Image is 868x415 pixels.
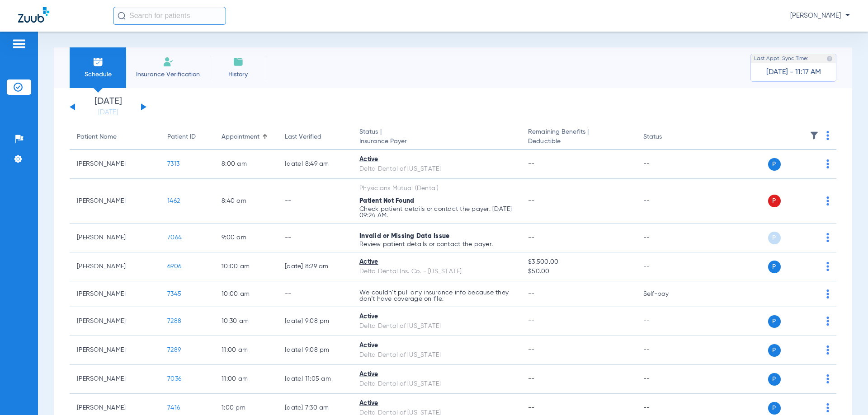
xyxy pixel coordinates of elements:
span: Last Appt. Sync Time: [754,54,808,63]
div: Delta Dental of [US_STATE] [359,322,514,331]
img: History [233,56,244,67]
img: group-dot-blue.svg [826,159,829,168]
span: P [768,344,781,357]
td: -- [636,365,697,394]
img: Search Icon [118,12,126,20]
td: [PERSON_NAME] [70,307,160,336]
span: 7288 [167,318,181,324]
div: Last Verified [285,132,321,142]
td: [DATE] 11:05 AM [278,365,352,394]
td: -- [636,179,697,224]
td: -- [636,224,697,252]
span: [PERSON_NAME] [790,11,850,20]
img: group-dot-blue.svg [826,403,829,412]
td: [PERSON_NAME] [70,150,160,179]
div: Active [359,312,514,322]
span: Deductible [528,137,628,146]
a: [DATE] [81,108,135,117]
div: Patient Name [77,132,153,142]
span: -- [528,347,535,353]
span: History [217,70,259,79]
div: Appointment [222,132,270,142]
span: Insurance Verification [133,70,203,79]
th: Status | [352,125,521,150]
img: Manual Insurance Verification [163,56,174,67]
img: group-dot-blue.svg [826,262,829,271]
td: 11:00 AM [214,365,278,394]
img: group-dot-blue.svg [826,374,829,383]
td: 10:30 AM [214,307,278,336]
input: Search for patients [113,7,226,25]
td: 8:40 AM [214,179,278,224]
p: Review patient details or contact the payer. [359,241,514,247]
span: -- [528,318,535,324]
span: 7313 [167,161,179,167]
span: P [768,315,781,328]
div: Last Verified [285,132,345,142]
td: -- [636,307,697,336]
img: x.svg [806,403,815,412]
td: -- [278,179,352,224]
span: -- [528,234,535,241]
td: [PERSON_NAME] [70,281,160,307]
img: x.svg [806,159,815,168]
span: -- [528,405,535,411]
span: [DATE] - 11:17 AM [766,68,821,77]
img: x.svg [806,262,815,271]
span: 1462 [167,198,180,204]
td: 10:00 AM [214,252,278,281]
span: 7064 [167,234,182,241]
th: Status [636,125,697,150]
div: Active [359,257,514,267]
img: group-dot-blue.svg [826,289,829,298]
td: -- [636,150,697,179]
img: x.svg [806,374,815,383]
div: Active [359,155,514,164]
div: Patient ID [167,132,196,142]
td: [DATE] 8:29 AM [278,252,352,281]
td: [PERSON_NAME] [70,224,160,252]
p: We couldn’t pull any insurance info because they don’t have coverage on file. [359,289,514,302]
span: 7416 [167,405,180,411]
img: x.svg [806,233,815,242]
th: Remaining Benefits | [521,125,636,150]
span: $50.00 [528,267,628,276]
span: 7345 [167,291,181,297]
img: filter.svg [810,131,819,140]
td: [DATE] 8:49 AM [278,150,352,179]
span: -- [528,291,535,297]
div: Active [359,341,514,350]
img: group-dot-blue.svg [826,317,829,326]
div: Delta Dental Ins. Co. - [US_STATE] [359,267,514,276]
span: P [768,261,781,273]
div: Physicians Mutual (Dental) [359,184,514,193]
div: Delta Dental of [US_STATE] [359,164,514,174]
span: -- [528,161,535,167]
div: Delta Dental of [US_STATE] [359,379,514,389]
td: [PERSON_NAME] [70,252,160,281]
span: 7289 [167,347,181,353]
span: -- [528,376,535,382]
span: Schedule [76,70,119,79]
p: Check patient details or contact the payer. [DATE] 09:24 AM. [359,206,514,219]
div: Delta Dental of [US_STATE] [359,350,514,360]
span: $3,500.00 [528,257,628,267]
td: 9:00 AM [214,224,278,252]
td: -- [278,281,352,307]
td: [PERSON_NAME] [70,336,160,365]
span: 6906 [167,263,181,270]
td: [PERSON_NAME] [70,179,160,224]
img: hamburger-icon [12,38,26,49]
td: [DATE] 9:08 PM [278,336,352,365]
td: 8:00 AM [214,150,278,179]
td: -- [636,336,697,365]
div: Patient ID [167,132,207,142]
span: Patient Not Found [359,198,414,204]
img: Schedule [93,56,104,67]
span: Invalid or Missing Data Issue [359,233,449,239]
img: x.svg [806,196,815,205]
td: 11:00 AM [214,336,278,365]
td: Self-pay [636,281,697,307]
img: x.svg [806,345,815,354]
span: P [768,232,781,244]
